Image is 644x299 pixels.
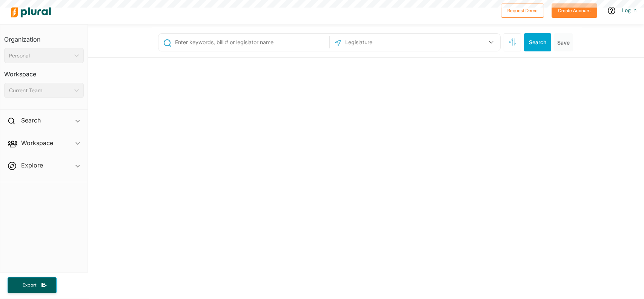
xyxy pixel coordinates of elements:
[509,38,516,45] span: Search Filters
[9,52,71,60] div: Personal
[552,3,597,18] button: Create Account
[501,3,544,18] button: Request Demo
[21,116,41,124] h2: Search
[552,6,597,14] a: Create Account
[501,6,544,14] a: Request Demo
[524,33,551,51] button: Search
[622,7,636,14] a: Log In
[344,35,425,50] input: Legislature
[8,277,57,293] button: Export
[4,28,84,45] h3: Organization
[4,63,84,80] h3: Workspace
[554,33,573,51] button: Save
[9,87,71,95] div: Current Team
[17,282,41,288] span: Export
[174,35,327,50] input: Enter keywords, bill # or legislator name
